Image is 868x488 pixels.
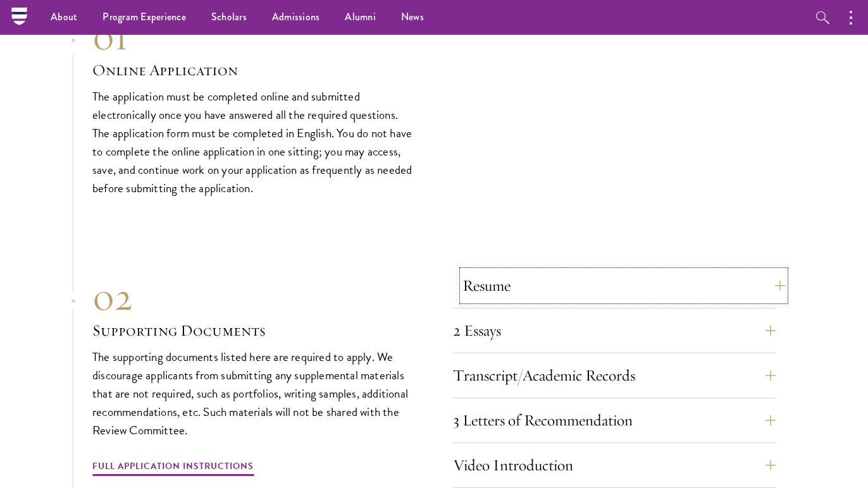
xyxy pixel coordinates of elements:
[92,458,254,478] a: Full Application Instructions
[462,271,785,301] button: Resume
[92,14,415,59] div: 01
[453,405,776,436] button: 3 Letters of Recommendation
[92,59,415,81] h3: Online Application
[453,360,776,391] button: Transcript/Academic Records
[453,315,776,346] button: 2 Essays
[92,274,415,320] div: 02
[92,348,415,439] p: The supporting documents listed here are required to apply. We discourage applicants from submitt...
[92,320,415,341] h3: Supporting Documents
[92,87,415,197] p: The application must be completed online and submitted electronically once you have answered all ...
[453,450,776,480] button: Video Introduction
